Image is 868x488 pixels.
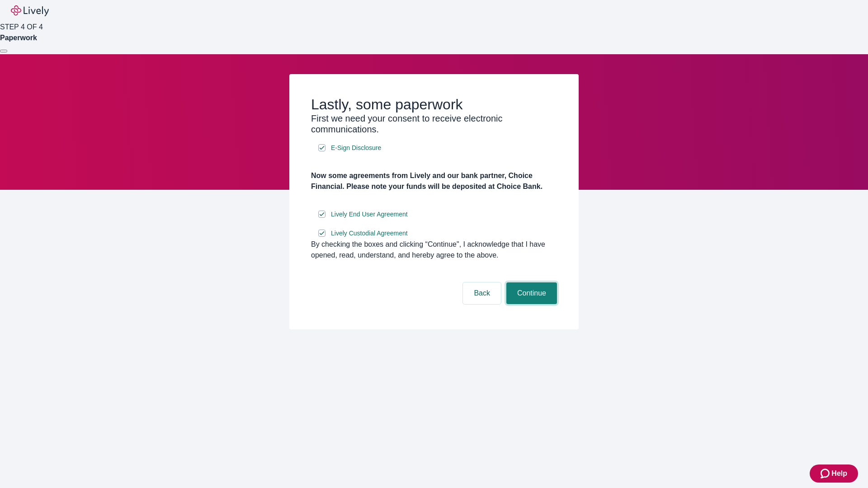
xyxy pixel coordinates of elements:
button: Continue [506,282,557,304]
img: Lively [11,5,49,16]
span: Help [831,468,847,479]
span: Lively End User Agreement [331,210,408,219]
svg: Zendesk support icon [821,468,831,479]
div: By checking the boxes and clicking “Continue", I acknowledge that I have opened, read, understand... [311,239,557,261]
span: E-Sign Disclosure [331,143,381,153]
h2: Lastly, some paperwork [311,96,557,113]
a: e-sign disclosure document [329,142,383,154]
button: Back [463,282,501,304]
button: Zendesk support iconHelp [810,465,858,483]
a: e-sign disclosure document [329,209,410,220]
h3: First we need your consent to receive electronic communications. [311,113,557,135]
span: Lively Custodial Agreement [331,229,408,238]
h4: Now some agreements from Lively and our bank partner, Choice Financial. Please note your funds wi... [311,170,557,192]
a: e-sign disclosure document [329,228,410,239]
